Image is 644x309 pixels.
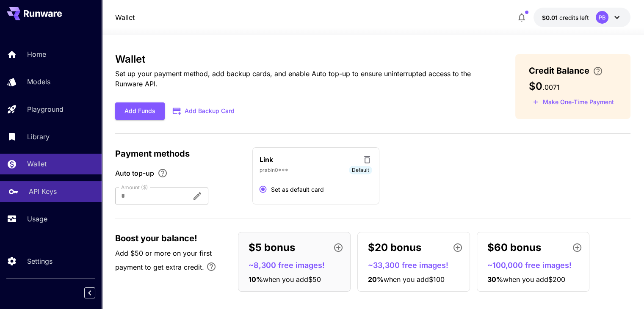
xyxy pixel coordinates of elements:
p: Settings [27,256,53,266]
span: when you add $100 [384,275,445,284]
span: when you add $200 [503,275,565,284]
span: 30 % [487,275,503,284]
p: Models [27,77,50,87]
button: Make a one-time, non-recurring payment [529,96,618,109]
p: Link [260,154,273,165]
p: Library [27,132,50,142]
button: Add Backup Card [165,103,243,119]
span: Default [349,166,372,174]
p: Home [27,49,46,59]
span: $0 [529,80,542,92]
p: Playground [27,104,64,114]
span: 10 % [249,275,263,284]
p: ~100,000 free images! [487,259,586,271]
button: $0.0071PB [533,8,630,27]
span: . 0071 [542,83,560,91]
p: Set up your payment method, add backup cards, and enable Auto top-up to ensure uninterrupted acce... [115,69,488,89]
button: Add Funds [115,102,165,120]
p: $60 bonus [487,240,541,255]
label: Amount ($) [121,184,148,191]
button: Collapse sidebar [84,287,95,298]
button: Enter your card details and choose an Auto top-up amount to avoid service interruptions. We'll au... [589,66,606,76]
span: Boost your balance! [115,232,197,245]
span: Add $50 or more on your first payment to get extra credit. [115,249,212,271]
p: ~33,300 free images! [368,259,466,271]
p: ~8,300 free images! [249,259,347,271]
p: $5 bonus [249,240,295,255]
div: PB [596,11,608,24]
a: Wallet [115,12,135,22]
div: Collapse sidebar [91,285,102,301]
span: $0.01 [542,14,559,21]
nav: breadcrumb [115,12,135,22]
h3: Wallet [115,53,488,65]
span: Credit Balance [529,64,589,77]
p: Usage [27,214,47,224]
span: when you add $50 [263,275,321,284]
p: Wallet [27,159,47,169]
span: 20 % [368,275,384,284]
span: credits left [559,14,589,21]
span: Auto top-up [115,168,154,178]
button: Bonus applies only to your first payment, up to 30% on the first $1,000. [203,258,220,275]
p: Payment methods [115,147,242,160]
p: $20 bonus [368,240,421,255]
p: API Keys [29,186,57,196]
div: $0.0071 [542,13,589,22]
button: Enable Auto top-up to ensure uninterrupted service. We'll automatically bill the chosen amount wh... [154,168,171,178]
span: Set as default card [271,185,324,194]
